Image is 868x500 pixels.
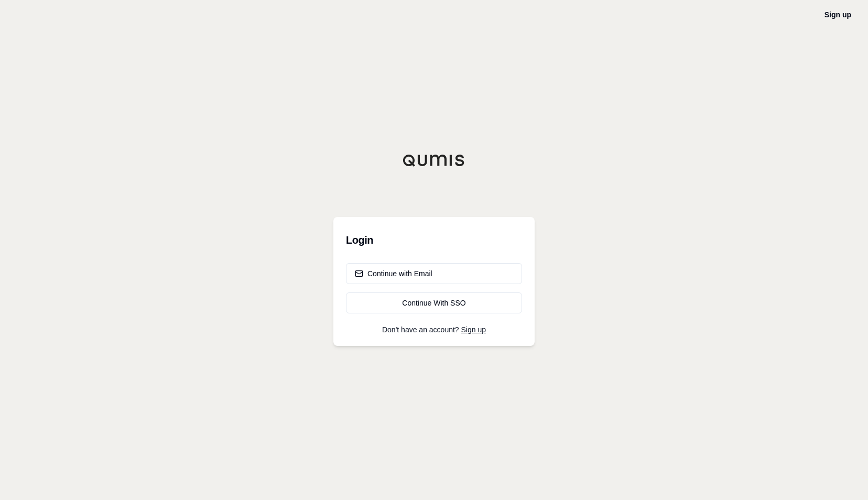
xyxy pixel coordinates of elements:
img: Qumis [403,154,465,167]
div: Continue With SSO [355,298,513,308]
h3: Login [346,230,522,251]
a: Continue With SSO [346,292,522,313]
a: Sign up [461,325,486,334]
button: Continue with Email [346,263,522,284]
a: Sign up [824,10,851,19]
p: Don't have an account? [346,326,522,333]
div: Continue with Email [355,268,432,279]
